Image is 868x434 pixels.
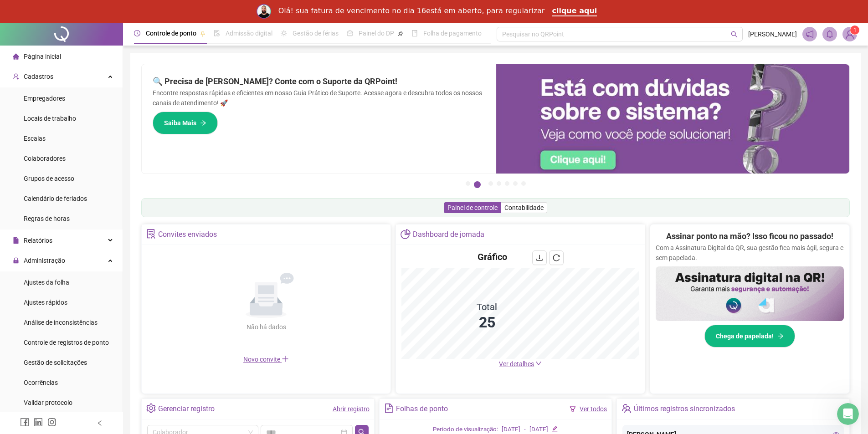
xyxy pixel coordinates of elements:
span: bell [826,30,834,38]
a: Abrir registro [333,405,370,413]
a: clique aqui [552,6,597,16]
span: edit [552,426,558,432]
span: solution [146,229,156,239]
span: team [621,403,631,413]
span: Cadastros [24,73,53,80]
span: Ajustes da folha [24,279,69,286]
div: Convites enviados [158,227,217,242]
a: Ver todos [580,405,607,413]
span: instagram [47,418,56,427]
span: Gestão de férias [293,30,339,37]
button: 6 [513,181,518,186]
sup: Atualize o seu contato no menu Meus Dados [850,26,859,35]
span: file-done [214,30,220,36]
span: file-text [384,403,394,413]
span: Painel de controle [447,204,498,211]
span: Escalas [24,135,46,142]
p: Encontre respostas rápidas e eficientes em nosso Guia Prático de Suporte. Acesse agora e descubra... [153,88,485,108]
span: user-add [13,73,19,80]
span: plus [282,355,289,363]
span: Ver detalhes [499,360,534,368]
span: Grupos de acesso [24,175,74,182]
span: book [411,30,418,36]
span: Ocorrências [24,379,58,386]
iframe: Intercom live chat [837,403,859,425]
button: 7 [521,181,526,186]
span: home [13,53,19,60]
span: Validar protocolo [24,399,72,406]
span: Calendário de feriados [24,195,87,202]
div: Não há dados [224,322,308,332]
span: facebook [20,418,29,427]
span: Empregadores [24,95,65,102]
span: Página inicial [24,53,61,60]
span: setting [146,403,156,413]
span: Relatórios [24,237,52,244]
span: down [535,360,542,367]
img: Profile image for Rodolfo [257,4,271,19]
span: Gestão de solicitações [24,359,87,366]
a: Ver detalhes down [499,360,542,368]
span: Ajustes rápidos [24,299,67,306]
span: download [536,254,543,261]
span: dashboard [347,30,353,36]
span: Controle de registros de ponto [24,339,109,346]
span: Saiba Mais [164,118,196,128]
span: Painel do DP [359,30,394,37]
span: Administração [24,257,65,264]
div: Folhas de ponto [396,401,448,417]
div: Últimos registros sincronizados [634,401,735,417]
span: left [97,420,103,426]
span: lock [13,257,19,264]
span: Contabilidade [504,204,544,211]
h2: Assinar ponto na mão? Isso ficou no passado! [666,230,833,243]
span: clock-circle [134,30,140,36]
div: Olá! sua fatura de vencimento no dia 16está em aberto, para regularizar [278,6,545,15]
div: Dashboard de jornada [413,227,484,242]
span: Análise de inconsistências [24,319,98,326]
span: Colaboradores [24,155,66,162]
p: Com a Assinatura Digital da QR, sua gestão fica mais ágil, segura e sem papelada. [656,243,844,263]
span: pie-chart [401,229,410,239]
span: [PERSON_NAME] [748,29,797,39]
button: Saiba Mais [153,112,218,134]
h4: Gráfico [478,250,507,263]
span: pushpin [398,31,403,36]
span: Regras de horas [24,215,70,222]
img: banner%2F02c71560-61a6-44d4-94b9-c8ab97240462.png [656,266,844,321]
button: 2 [474,181,481,188]
img: 37371 [843,27,857,41]
button: 4 [497,181,501,186]
h2: 🔍 Precisa de [PERSON_NAME]? Conte com o Suporte da QRPoint! [153,75,485,88]
span: Novo convite [243,356,289,363]
span: reload [553,254,560,261]
button: 3 [488,181,493,186]
span: arrow-right [200,120,206,126]
img: banner%2F0cf4e1f0-cb71-40ef-aa93-44bd3d4ee559.png [496,64,850,174]
span: notification [806,30,814,38]
span: Folha de pagamento [423,30,482,37]
button: 1 [466,181,470,186]
span: Locais de trabalho [24,115,76,122]
button: Chega de papelada! [704,325,795,347]
div: Gerenciar registro [158,401,215,417]
span: Admissão digital [226,30,272,37]
span: linkedin [34,418,43,427]
span: filter [570,406,576,412]
span: pushpin [200,31,205,36]
span: 1 [853,27,857,33]
span: search [731,31,738,38]
span: arrow-right [777,333,784,339]
button: 5 [505,181,509,186]
span: Controle de ponto [146,30,196,37]
span: file [13,237,19,244]
span: sun [281,30,287,36]
span: Chega de papelada! [716,331,774,341]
